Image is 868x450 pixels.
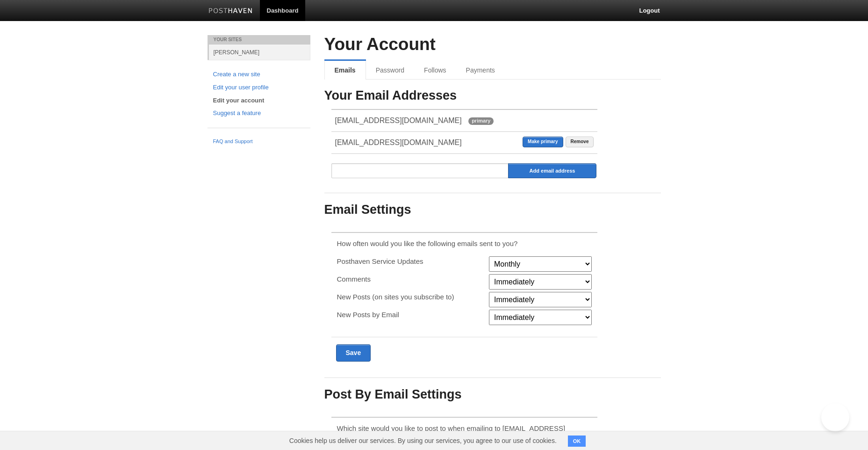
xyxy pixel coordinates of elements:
span: Cookies help us deliver our services. By using our services, you agree to our use of cookies. [280,431,566,450]
span: [EMAIL_ADDRESS][DOMAIN_NAME] [335,138,462,146]
span: primary [468,117,494,125]
iframe: Help Scout Beacon - Open [821,403,849,431]
p: New Posts by Email [337,310,483,319]
input: Save [336,344,371,362]
a: Create a new site [213,70,305,80]
h2: Your Account [324,35,661,54]
a: Follows [414,61,456,80]
span: [EMAIL_ADDRESS][DOMAIN_NAME] [335,116,462,124]
h3: Email Settings [324,203,661,217]
a: Password [366,61,414,80]
button: OK [568,435,586,447]
img: Posthaven-bar [208,8,253,15]
h3: Post By Email Settings [324,388,661,402]
p: Comments [337,274,483,284]
input: Add email address [508,163,597,178]
a: FAQ and Support [213,138,305,146]
p: How often would you like the following emails sent to you? [337,239,592,248]
a: Remove [566,137,594,147]
a: [PERSON_NAME] [209,44,310,60]
a: Suggest a feature [213,109,305,118]
li: Your Sites [208,35,310,44]
p: New Posts (on sites you subscribe to) [337,292,483,302]
a: Make primary [523,137,563,147]
a: Edit your user profile [213,83,305,93]
a: Emails [324,61,366,80]
a: Payments [456,61,505,80]
p: Which site would you like to post to when emailing to [EMAIL_ADDRESS][DOMAIN_NAME]? [337,423,592,443]
a: Edit your account [213,96,305,106]
p: Posthaven Service Updates [337,256,483,266]
h3: Your Email Addresses [324,89,661,103]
